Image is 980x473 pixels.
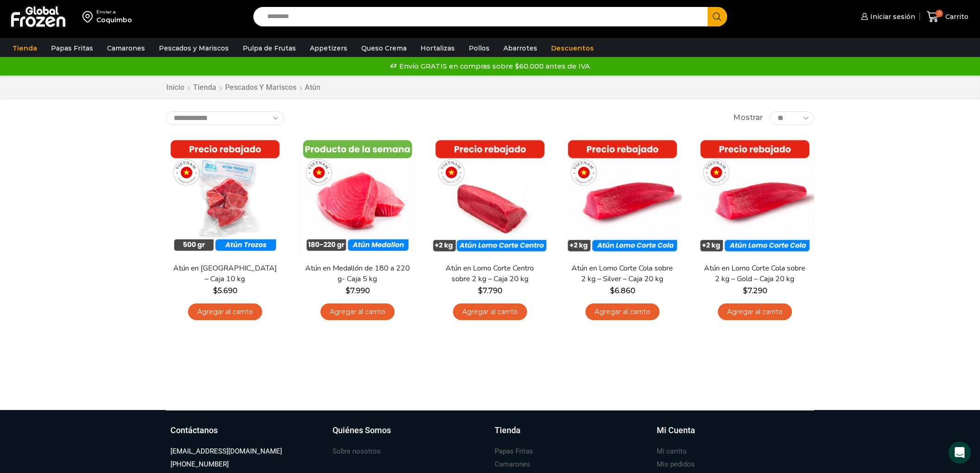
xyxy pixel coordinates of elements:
[495,460,530,469] h3: Camarones
[585,303,660,321] a: Agregar al carrito: “Atún en Lomo Corte Cola sobre 2 kg - Silver - Caja 20 kg”
[333,424,485,446] a: Quiénes Somos
[495,445,533,458] a: Papas Fritas
[657,424,695,436] h3: Mi Cuenta
[82,9,96,25] img: address-field-icon.svg
[868,12,915,21] span: Iniciar sesión
[238,39,301,57] a: Pulpa de Frutas
[357,39,411,57] a: Queso Crema
[333,445,381,458] a: Sobre nosotros
[170,447,282,456] h3: [EMAIL_ADDRESS][DOMAIN_NAME]
[464,39,494,57] a: Pollos
[170,445,282,458] a: [EMAIL_ADDRESS][DOMAIN_NAME]
[657,445,687,458] a: Mi carrito
[320,303,395,321] a: Agregar al carrito: “Atún en Medallón de 180 a 220 g- Caja 5 kg”
[743,286,748,295] span: $
[193,82,217,93] a: Tienda
[172,263,278,284] a: Atún en [GEOGRAPHIC_DATA] – Caja 10 kg
[46,39,98,57] a: Papas Fritas
[547,39,598,57] a: Descuentos
[936,10,943,17] span: 0
[170,460,229,469] h3: [PHONE_NUMBER]
[305,39,352,57] a: Appetizers
[569,263,676,284] a: Atún en Lomo Corte Cola sobre 2 kg – Silver – Caja 20 kg
[225,82,297,93] a: Pescados y Mariscos
[495,424,521,436] h3: Tienda
[8,39,42,57] a: Tienda
[733,113,763,123] span: Mostrar
[188,303,262,321] a: Agregar al carrito: “Atún en Trozos - Caja 10 kg”
[346,286,370,295] bdi: 7.990
[453,303,527,321] a: Agregar al carrito: “Atún en Lomo Corte Centro sobre 2 kg - Caja 20 kg”
[346,286,350,295] span: $
[478,286,483,295] span: $
[657,460,695,469] h3: Mis pedidos
[96,9,132,15] div: Enviar a
[943,12,968,21] span: Carrito
[166,82,320,93] nav: Breadcrumb
[333,424,391,436] h3: Quiénes Somos
[949,441,971,464] div: Open Intercom Messenger
[495,447,533,456] h3: Papas Fritas
[213,286,238,295] bdi: 5.690
[657,424,810,446] a: Mi Cuenta
[702,263,808,284] a: Atún en Lomo Corte Cola sobre 2 kg – Gold – Caja 20 kg
[305,83,320,92] h1: Atún
[333,447,381,456] h3: Sobre nosotros
[495,424,647,446] a: Tienda
[304,263,411,284] a: Atún en Medallón de 180 a 220 g- Caja 5 kg
[170,424,218,436] h3: Contáctanos
[478,286,503,295] bdi: 7.790
[657,458,695,471] a: Mis pedidos
[924,6,971,28] a: 0 Carrito
[657,447,687,456] h3: Mi carrito
[213,286,218,295] span: $
[718,303,792,321] a: Agregar al carrito: “Atún en Lomo Corte Cola sobre 2 kg - Gold – Caja 20 kg”
[154,39,233,57] a: Pescados y Mariscos
[166,82,185,93] a: Inicio
[743,286,767,295] bdi: 7.290
[170,424,323,446] a: Contáctanos
[708,7,727,26] button: Search button
[416,39,459,57] a: Hortalizas
[495,458,530,471] a: Camarones
[437,263,543,284] a: Atún en Lomo Corte Centro sobre 2 kg – Caja 20 kg
[102,39,150,57] a: Camarones
[499,39,542,57] a: Abarrotes
[610,286,635,295] bdi: 6.860
[170,458,229,471] a: [PHONE_NUMBER]
[166,111,284,125] select: Pedido de la tienda
[610,286,615,295] span: $
[859,7,915,26] a: Iniciar sesión
[96,15,132,25] div: Coquimbo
